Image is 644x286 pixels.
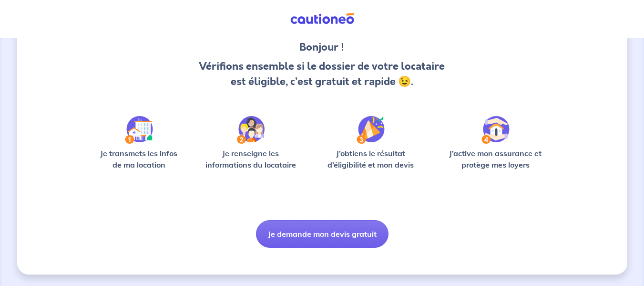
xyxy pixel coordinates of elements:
p: J’obtiens le résultat d’éligibilité et mon devis [317,148,425,170]
img: /static/f3e743aab9439237c3e2196e4328bba9/Step-3.svg [357,116,385,144]
p: J’active mon assurance et protège mes loyers [440,148,551,170]
img: /static/90a569abe86eec82015bcaae536bd8e6/Step-1.svg [125,116,153,144]
h3: Bonjour ! [196,40,448,55]
p: Je renseigne les informations du locataire [200,148,302,170]
p: Vérifions ensemble si le dossier de votre locataire est éligible, c’est gratuit et rapide 😉. [196,59,448,89]
p: Je transmets les infos de ma location [93,148,184,170]
img: /static/bfff1cf634d835d9112899e6a3df1a5d/Step-4.svg [481,116,510,144]
img: /static/c0a346edaed446bb123850d2d04ad552/Step-2.svg [237,116,265,144]
button: Je demande mon devis gratuit [256,220,388,248]
img: Cautioneo [286,13,358,25]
